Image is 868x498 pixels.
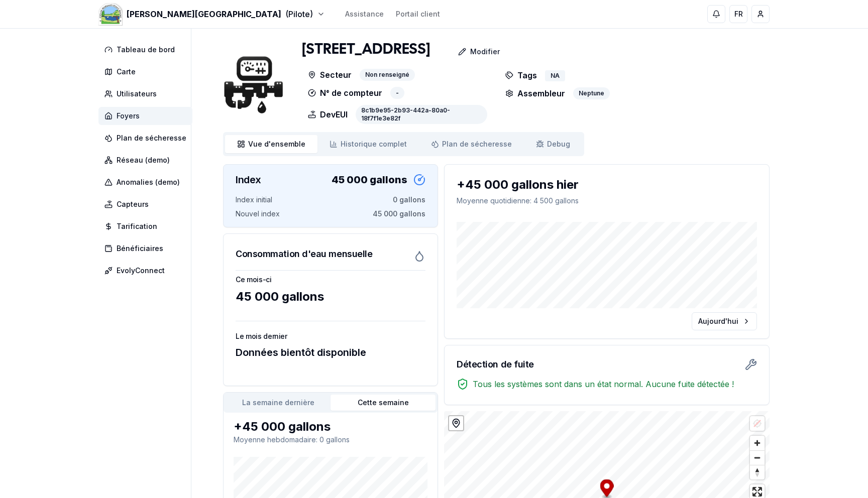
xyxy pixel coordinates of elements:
div: - [390,87,404,99]
span: FR [734,9,743,19]
span: Anomalies (demo) [117,177,180,187]
span: Foyers [117,111,140,121]
h3: Le mois dernier [236,331,425,341]
button: Zoom out [750,450,765,465]
a: Modifier [430,42,508,62]
div: NA [545,70,565,81]
span: Plan de sécheresse [117,133,186,143]
div: +45 000 gallons hier [457,177,757,193]
button: Location not available [750,416,765,431]
span: Index initial [236,195,272,205]
span: Carte [117,67,136,77]
p: Moyenne quotidienne : 4 500 gallons [457,196,757,206]
span: Tableau de bord [117,45,175,55]
div: Neptune [573,87,610,99]
button: Cette semaine [331,395,436,411]
a: Bénéficiaires [98,239,196,258]
span: Nouvel index [236,209,280,219]
span: (Pilote) [285,8,313,20]
h3: Ce mois-ci [236,275,425,285]
a: EvolyConnect [98,262,196,280]
span: Tarification [117,221,157,231]
span: Historique complet [341,139,407,149]
img: unit Image [223,42,283,122]
p: Modifier [470,47,500,57]
a: Plan de sécheresse [98,129,196,147]
div: 45 000 gallons [236,289,425,305]
div: +45 000 gallons [234,419,427,435]
p: Moyenne hebdomadaire : 0 gallons [234,435,427,445]
h3: Consommation d'eau mensuelle [236,247,372,261]
span: [PERSON_NAME][GEOGRAPHIC_DATA] [127,8,281,20]
span: Zoom out [750,451,765,465]
p: Secteur [308,69,352,81]
span: Tous les systèmes sont dans un état normal. Aucune fuite détectée ! [473,378,734,390]
a: Vue d'ensemble [225,135,317,153]
a: Tableau de bord [98,41,196,59]
a: Carte [98,63,196,81]
a: Tarification [98,217,196,235]
a: Anomalies (demo) [98,173,196,191]
div: 8c1b9e95-2b93-442a-80a0-18f7f1e3e82f [356,105,487,124]
span: EvolyConnect [117,266,165,276]
a: Réseau (demo) [98,151,196,169]
span: Plan de sécheresse [442,139,512,149]
span: Bénéficiaires [117,243,163,254]
p: DevEUI [308,105,348,124]
a: Portail client [396,9,440,19]
img: Morgan's Point Resort Logo [98,2,123,26]
button: La semaine dernière [226,395,331,411]
button: Aujourd'hui [692,312,757,330]
p: Tags [505,69,537,81]
div: Données bientôt disponible [236,345,425,359]
span: Vue d'ensemble [248,139,305,149]
button: [PERSON_NAME][GEOGRAPHIC_DATA](Pilote) [98,8,325,20]
a: Plan de sécheresse [419,135,524,153]
span: Debug [547,139,570,149]
span: 0 gallons [393,195,425,205]
h3: Index [236,173,261,187]
a: Capteurs [98,195,196,213]
p: N° de compteur [308,87,382,99]
a: Foyers [98,107,196,125]
span: Utilisateurs [117,89,157,99]
span: 45 000 gallons [373,209,425,219]
p: Assembleur [505,87,565,99]
a: Historique complet [317,135,419,153]
h1: [STREET_ADDRESS] [302,41,430,59]
a: Debug [524,135,582,153]
button: Zoom in [750,436,765,450]
a: Assistance [345,9,384,19]
div: Non renseigné [360,69,415,81]
div: 45 000 gallons [332,173,407,187]
button: Reset bearing to north [750,465,765,479]
span: Capteurs [117,199,149,209]
h3: Détection de fuite [457,357,534,371]
button: FR [729,5,747,23]
a: Utilisateurs [98,85,196,103]
span: Réseau (demo) [117,155,170,165]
